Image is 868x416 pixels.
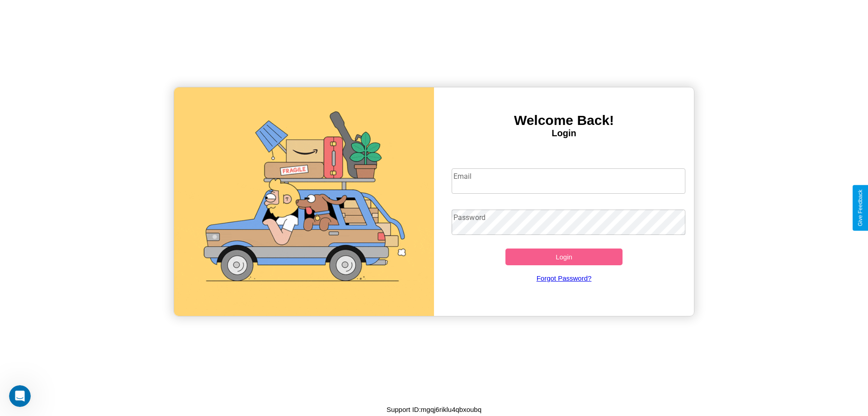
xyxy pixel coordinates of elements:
[505,249,623,265] button: Login
[857,190,863,226] div: Give Feedback
[9,385,31,407] iframe: Intercom live chat
[434,113,694,128] h3: Welcome Back!
[174,87,434,316] img: gif
[447,265,681,291] a: Forgot Password?
[434,128,694,139] h4: Login
[387,403,481,416] p: Support ID: mgqj6riklu4qbxoubq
